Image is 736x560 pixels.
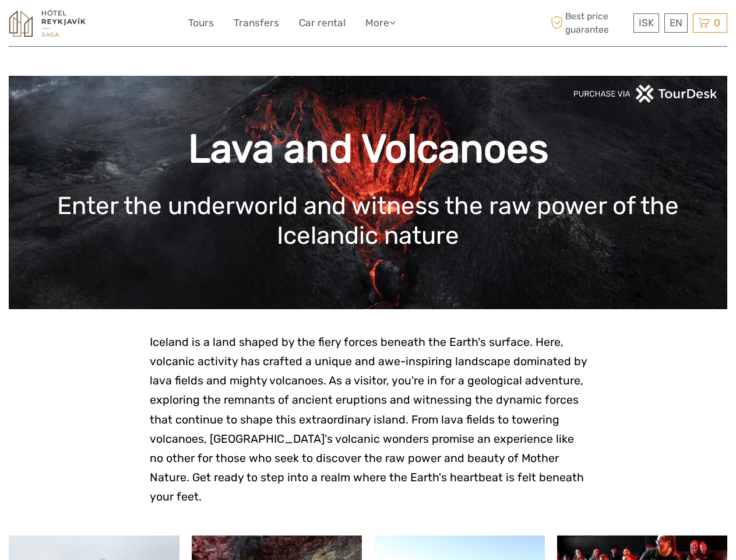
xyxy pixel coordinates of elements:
[234,15,279,32] a: Transfers
[639,17,654,29] span: ISK
[26,191,710,250] h1: Enter the underworld and witness the raw power of the Icelandic nature
[188,15,214,32] a: Tours
[573,85,719,103] img: PurchaseViaTourDeskwhite.png
[548,10,631,36] span: Best price guarantee
[365,15,396,32] a: More
[712,17,722,29] span: 0
[299,15,346,32] a: Car rental
[664,13,688,33] div: EN
[150,335,587,503] span: Iceland is a land shaped by the fiery forces beneath the Earth's surface. Here, volcanic activity...
[9,9,86,37] img: 1545-f919e0b8-ed97-4305-9c76-0e37fee863fd_logo_small.jpg
[26,125,710,173] h1: Lava and Volcanoes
